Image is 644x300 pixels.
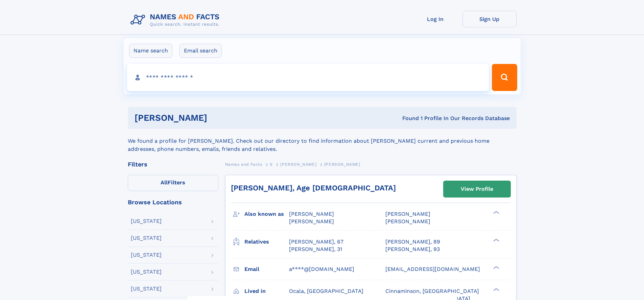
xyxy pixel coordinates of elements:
a: [PERSON_NAME], 89 [385,238,440,246]
span: [PERSON_NAME] [289,211,334,217]
h3: Also known as [244,208,289,220]
input: search input [127,64,489,91]
div: [US_STATE] [131,252,162,258]
a: Names and Facts [225,160,262,168]
label: Email search [180,44,222,58]
div: [US_STATE] [131,218,162,224]
span: [PERSON_NAME] [324,162,360,167]
h1: [PERSON_NAME] [135,114,305,122]
span: [EMAIL_ADDRESS][DOMAIN_NAME] [385,266,480,272]
div: Browse Locations [128,199,218,205]
span: Cinnaminson, [GEOGRAPHIC_DATA] [385,288,479,294]
span: S [270,162,273,167]
h3: Lived in [244,285,289,297]
div: We found a profile for [PERSON_NAME]. Check out our directory to find information about [PERSON_N... [128,129,517,153]
a: [PERSON_NAME], 31 [289,246,342,253]
a: [PERSON_NAME] [280,160,316,168]
div: [US_STATE] [131,286,162,292]
span: [PERSON_NAME] [385,211,430,217]
label: Filters [128,175,218,191]
div: [US_STATE] [131,269,162,275]
div: [US_STATE] [131,235,162,241]
div: View Profile [461,181,493,197]
label: Name search [129,44,172,58]
div: ❯ [492,287,500,292]
span: [PERSON_NAME] [385,218,430,225]
div: ❯ [492,238,500,242]
a: Log In [408,11,462,27]
button: Search Button [492,64,517,91]
span: Ocala, [GEOGRAPHIC_DATA] [289,288,363,294]
a: [PERSON_NAME], 67 [289,238,343,246]
div: Found 1 Profile In Our Records Database [305,115,510,122]
a: [PERSON_NAME], Age [DEMOGRAPHIC_DATA] [231,184,396,192]
span: [PERSON_NAME] [289,218,334,225]
a: S [270,160,273,168]
span: All [161,179,168,186]
h3: Email [244,263,289,275]
div: ❯ [492,210,500,215]
div: ❯ [492,265,500,270]
img: Logo Names and Facts [128,11,225,29]
span: [PERSON_NAME] [280,162,316,167]
a: [PERSON_NAME], 93 [385,246,440,253]
div: Filters [128,161,218,167]
a: View Profile [444,181,510,197]
h3: Relatives [244,236,289,248]
a: Sign Up [462,11,517,27]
